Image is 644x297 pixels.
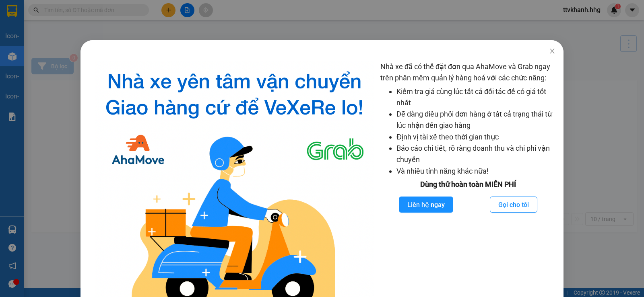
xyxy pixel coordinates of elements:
li: Kiểm tra giá cùng lúc tất cả đối tác để có giá tốt nhất [396,86,555,109]
span: Gọi cho tôi [498,200,529,210]
span: close [549,48,555,54]
li: Báo cáo chi tiết, rõ ràng doanh thu và chi phí vận chuyển [396,143,555,166]
button: Close [541,40,563,63]
div: Dùng thử hoàn toàn MIỄN PHÍ [380,179,555,190]
li: Định vị tài xế theo thời gian thực [396,131,555,143]
button: Liên hệ ngay [399,197,453,213]
li: Và nhiều tính năng khác nữa! [396,166,555,177]
button: Gọi cho tôi [490,197,537,213]
span: Liên hệ ngay [407,200,445,210]
li: Dễ dàng điều phối đơn hàng ở tất cả trạng thái từ lúc nhận đến giao hàng [396,109,555,131]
